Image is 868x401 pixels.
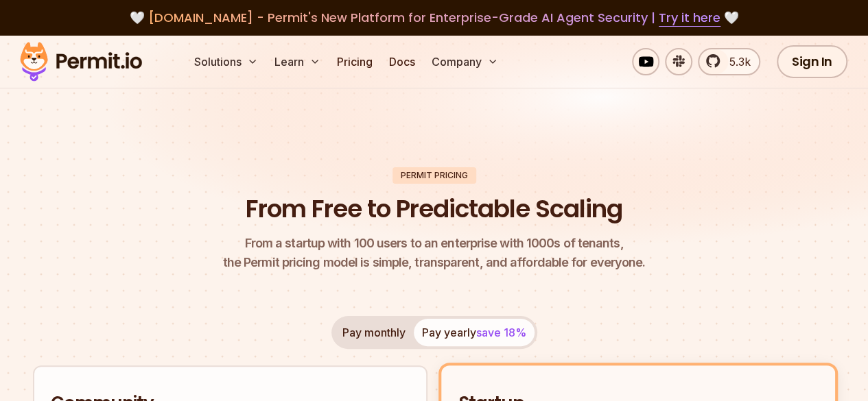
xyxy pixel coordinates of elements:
[426,48,504,75] button: Company
[777,45,847,78] a: Sign In
[334,319,414,346] button: Pay monthly
[148,9,720,26] span: [DOMAIN_NAME] - Permit's New Platform for Enterprise-Grade AI Agent Security |
[331,48,378,75] a: Pricing
[392,167,476,184] div: Permit Pricing
[223,234,646,272] p: the Permit pricing model is simple, transparent, and affordable for everyone.
[384,48,421,75] a: Docs
[269,48,326,75] button: Learn
[189,48,263,75] button: Solutions
[223,234,646,253] span: From a startup with 100 users to an enterprise with 1000s of tenants,
[33,8,835,27] div: 🤍 🤍
[14,38,148,85] img: Permit logo
[246,192,622,226] h1: From Free to Predictable Scaling
[721,53,751,70] span: 5.3k
[659,9,720,27] a: Try it here
[698,48,760,75] a: 5.3k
